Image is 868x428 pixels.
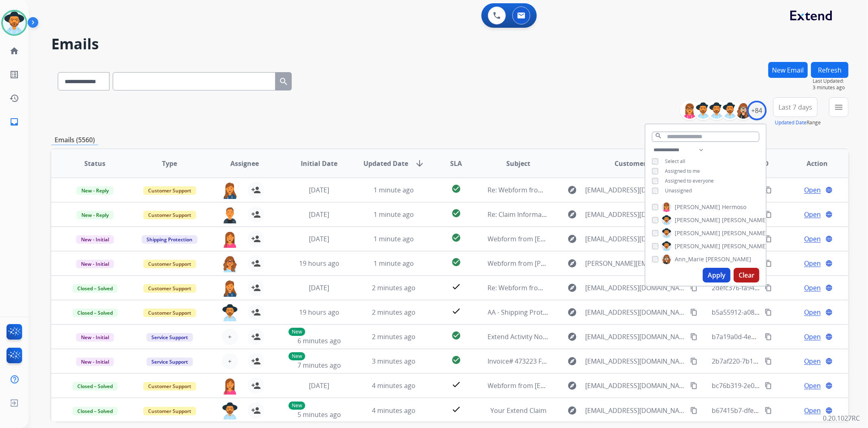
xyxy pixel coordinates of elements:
mat-icon: content_copy [765,382,772,389]
span: Open [804,185,821,195]
button: + [222,353,238,369]
span: [EMAIL_ADDRESS][DOMAIN_NAME] [585,307,685,317]
span: 2 minutes ago [372,332,415,341]
span: Re: Claim Information [488,210,554,219]
span: [PERSON_NAME] [722,216,767,224]
span: Open [804,283,821,293]
mat-icon: check_circle [451,233,461,243]
span: Closed – Solved [72,284,118,293]
img: agent-avatar [222,280,238,297]
span: [EMAIL_ADDRESS][DOMAIN_NAME] [585,332,685,342]
span: Your Extend Claim [490,406,547,415]
span: [EMAIL_ADDRESS][DOMAIN_NAME] [585,356,685,366]
span: Hermoso [722,203,746,211]
span: 4 minutes ago [372,381,415,390]
span: 6 minutes ago [297,336,341,345]
button: Apply [703,268,730,282]
mat-icon: content_copy [690,284,697,291]
mat-icon: arrow_downward [415,159,424,168]
mat-icon: content_copy [765,407,772,414]
mat-icon: person_add [251,332,261,342]
mat-icon: language [825,235,833,243]
span: Webform from [EMAIL_ADDRESS][DOMAIN_NAME] on [DATE] [488,234,672,243]
span: 2 minutes ago [372,308,415,317]
span: Customer [614,159,646,168]
span: [PERSON_NAME] [675,216,720,224]
span: 2b7af220-7b11-4ebe-b940-ca97f9b07acd [712,357,836,366]
span: [PERSON_NAME] [722,229,767,237]
span: Webform from [PERSON_NAME][EMAIL_ADDRESS][PERSON_NAME][DOMAIN_NAME] on [DATE] [488,259,773,268]
span: [EMAIL_ADDRESS][DOMAIN_NAME] [585,210,685,219]
img: agent-avatar [222,206,238,223]
span: AA - Shipping Protection Contract ID d5d757a5-679c-4315-ac71-f4eee7e1930e - Denied Claims [488,308,774,317]
span: + [228,332,232,342]
mat-icon: explore [567,356,577,366]
span: SLA [450,159,462,168]
span: 19 hours ago [299,308,339,317]
span: Customer Support [143,284,196,293]
p: Emails (5560) [51,135,98,145]
span: Re: Webform from [EMAIL_ADDRESS][DOMAIN_NAME] on [DATE] [488,185,683,194]
span: Initial Date [301,159,337,168]
span: 19 hours ago [299,259,339,268]
span: 2defc376-fa94-4978-9e17-104205640563 [712,283,834,292]
mat-icon: language [825,260,833,267]
h2: Emails [51,36,848,52]
mat-icon: language [825,333,833,340]
span: Assignee [230,159,259,168]
mat-icon: check_circle [451,184,461,194]
mat-icon: person_add [251,210,261,219]
span: Closed – Solved [72,382,118,390]
mat-icon: check_circle [451,355,461,365]
mat-icon: language [825,357,833,365]
mat-icon: language [825,284,833,291]
span: Last 7 days [778,106,812,109]
span: Webform from [EMAIL_ADDRESS][DOMAIN_NAME] on [DATE] [488,381,672,390]
span: [PERSON_NAME] [722,242,767,250]
span: 1 minute ago [374,259,414,268]
img: agent-avatar [222,231,238,248]
span: Customer Support [143,260,196,268]
mat-icon: content_copy [765,211,772,218]
img: agent-avatar [222,182,238,199]
span: 7 minutes ago [297,361,341,370]
span: Ann_Marie [675,255,704,263]
mat-icon: check [451,306,461,316]
span: Re: Webform from [EMAIL_ADDRESS][DOMAIN_NAME] on [DATE] [488,283,683,292]
span: Service Support [146,357,193,366]
span: Open [804,356,821,366]
img: avatar [3,11,26,34]
mat-icon: person_add [251,406,261,415]
span: Service Support [146,333,193,342]
div: +84 [747,101,767,120]
mat-icon: content_copy [765,357,772,365]
mat-icon: check_circle [451,257,461,267]
button: Clear [734,268,759,282]
mat-icon: explore [567,406,577,415]
mat-icon: language [825,211,833,218]
span: Open [804,234,821,244]
span: Assigned to me [665,168,700,174]
mat-icon: check_circle [451,331,461,340]
span: b5a55912-a081-4a1e-ae52-0dabeaaf283f [712,308,835,317]
span: b67415b7-dfe4-478a-a077-b13c2dbd69b5 [712,406,839,415]
span: Open [804,307,821,317]
mat-icon: person_add [251,283,261,293]
mat-icon: explore [567,258,577,268]
span: 3 minutes ago [813,84,848,91]
mat-icon: language [825,186,833,194]
mat-icon: check [451,379,461,389]
span: Shipping Protection [142,235,197,244]
mat-icon: content_copy [765,235,772,243]
span: Customer Support [143,186,196,195]
span: Last Updated: [813,78,848,84]
span: Extend Activity Notification [488,332,570,341]
mat-icon: search [279,77,289,86]
span: Closed – Solved [72,309,118,317]
span: [PERSON_NAME] [675,242,720,250]
span: [EMAIL_ADDRESS][DOMAIN_NAME] [585,185,685,195]
span: Range [775,119,821,126]
span: 5 minutes ago [297,410,341,419]
mat-icon: menu [834,102,844,112]
span: New - Initial [76,260,114,268]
